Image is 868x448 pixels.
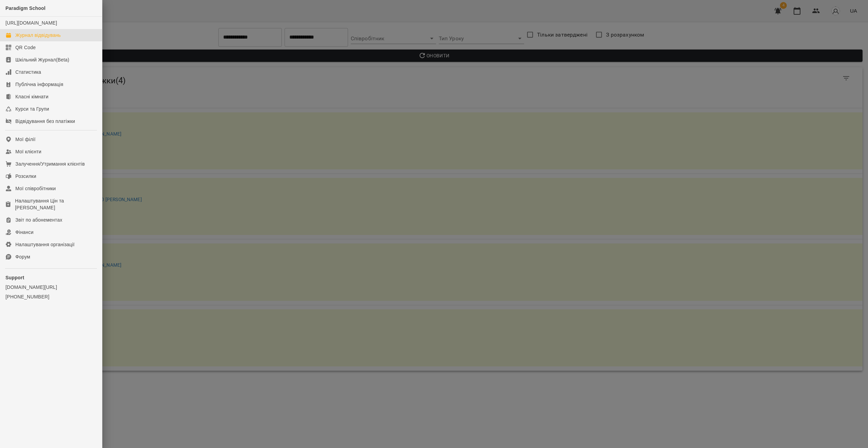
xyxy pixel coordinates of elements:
div: Мої клієнти [15,148,41,155]
a: [DOMAIN_NAME][URL] [5,284,97,291]
div: Класні кімнати [15,93,48,100]
div: Звіт по абонементах [15,216,62,223]
a: [PHONE_NUMBER] [5,293,97,300]
div: Відвідування без платіжки [15,118,75,125]
div: Статистика [15,69,41,75]
div: Шкільний Журнал(Beta) [15,56,69,63]
div: Налаштування організації [15,241,75,248]
div: Фінанси [15,229,33,236]
div: Публічна інформація [15,81,63,88]
div: Залучення/Утримання клієнтів [15,160,85,167]
div: Налаштування Цін та [PERSON_NAME] [15,197,97,211]
div: Мої філії [15,136,35,143]
div: Журнал відвідувань [15,32,61,39]
div: Мої співробітники [15,185,56,192]
div: Курси та Групи [15,106,49,112]
div: QR Code [15,44,36,51]
p: Support [5,274,97,281]
span: Paradigm School [5,5,45,11]
div: Розсилки [15,173,36,180]
div: Форум [15,253,30,260]
a: [URL][DOMAIN_NAME] [5,20,57,26]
